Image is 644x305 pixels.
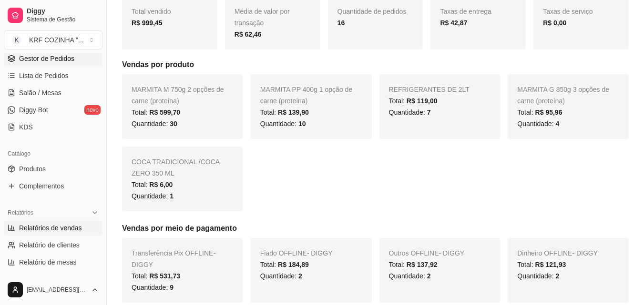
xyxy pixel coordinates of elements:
[4,220,102,236] a: Relatórios de vendas
[427,272,431,280] span: 2
[132,272,180,280] span: Total:
[132,8,171,15] span: Total vendido
[389,261,438,268] span: Total:
[19,223,82,233] span: Relatórios de vendas
[235,8,290,27] span: Média de valor por transação
[235,30,262,38] strong: R$ 62,46
[132,86,224,105] span: MARMITA M 750g 2 opções de carne (proteína)
[4,161,102,177] a: Produtos
[260,120,306,128] span: Quantidade:
[19,71,69,80] span: Lista de Pedidos
[19,105,48,115] span: Diggy Bot
[4,237,102,253] a: Relatório de clientes
[4,119,102,135] a: KDS
[440,19,467,27] strong: R$ 42,87
[260,249,333,257] span: Fiado OFFLINE - DIGGY
[19,164,46,174] span: Produtos
[132,108,180,116] span: Total:
[555,120,559,128] span: 4
[555,272,559,280] span: 2
[29,35,84,45] div: KRF COZINHA " ...
[8,209,33,216] span: Relatórios
[4,68,102,83] a: Lista de Pedidos
[27,7,99,16] span: Diggy
[27,16,99,23] span: Sistema de Gestão
[278,261,309,268] span: R$ 184,89
[122,59,629,70] h5: Vendas por produto
[132,120,177,128] span: Quantidade:
[19,122,33,132] span: KDS
[4,178,102,194] a: Complementos
[427,108,431,116] span: 7
[132,192,174,200] span: Quantidade:
[535,108,562,116] span: R$ 95,96
[4,146,102,161] div: Catálogo
[260,272,302,280] span: Quantidade:
[19,181,64,191] span: Complementos
[278,108,309,116] span: R$ 139,90
[517,86,609,105] span: MARMITA G 850g 3 opções de carne (proteína)
[389,108,431,116] span: Quantidade:
[260,86,352,105] span: MARMITA PP 400g 1 opção de carne (proteína)
[170,120,177,128] span: 30
[337,19,345,27] strong: 16
[19,88,61,98] span: Salão / Mesas
[4,4,102,27] a: DiggySistema de Gestão
[4,278,102,301] button: [EMAIL_ADDRESS][DOMAIN_NAME]
[4,30,102,49] button: Select a team
[4,85,102,100] a: Salão / Mesas
[12,35,21,45] span: K
[149,108,180,116] span: R$ 599,70
[122,223,629,234] h5: Vendas por meio de pagamento
[132,181,173,188] span: Total:
[4,255,102,270] a: Relatório de mesas
[19,257,77,267] span: Relatório de mesas
[4,102,102,118] a: Diggy Botnovo
[298,272,302,280] span: 2
[517,249,598,257] span: Dinheiro OFFLINE - DIGGY
[149,181,173,188] span: R$ 6,00
[4,272,102,287] a: Relatório de fidelidadenovo
[389,97,438,105] span: Total:
[260,261,309,268] span: Total:
[19,240,80,250] span: Relatório de clientes
[543,8,593,15] span: Taxas de serviço
[517,272,559,280] span: Quantidade:
[132,158,219,177] span: COCA TRADICIONAL /COCA ZERO 350 ML
[132,19,163,27] strong: R$ 999,45
[389,272,431,280] span: Quantidade:
[517,108,562,116] span: Total:
[132,284,174,291] span: Quantidade:
[170,284,174,291] span: 9
[149,272,180,280] span: R$ 531,73
[170,192,174,200] span: 1
[407,261,438,268] span: R$ 137,92
[260,108,309,116] span: Total:
[389,249,465,257] span: Outros OFFLINE - DIGGY
[19,54,74,63] span: Gestor de Pedidos
[337,8,407,15] span: Quantidade de pedidos
[535,261,566,268] span: R$ 121,93
[389,86,470,93] span: REFRIGERANTES DE 2LT
[517,261,566,268] span: Total:
[517,120,559,128] span: Quantidade:
[132,249,215,268] span: Transferência Pix OFFLINE - DIGGY
[298,120,306,128] span: 10
[543,19,566,27] strong: R$ 0,00
[27,286,87,294] span: [EMAIL_ADDRESS][DOMAIN_NAME]
[407,97,438,105] span: R$ 119,00
[440,8,491,15] span: Taxas de entrega
[4,51,102,66] a: Gestor de Pedidos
